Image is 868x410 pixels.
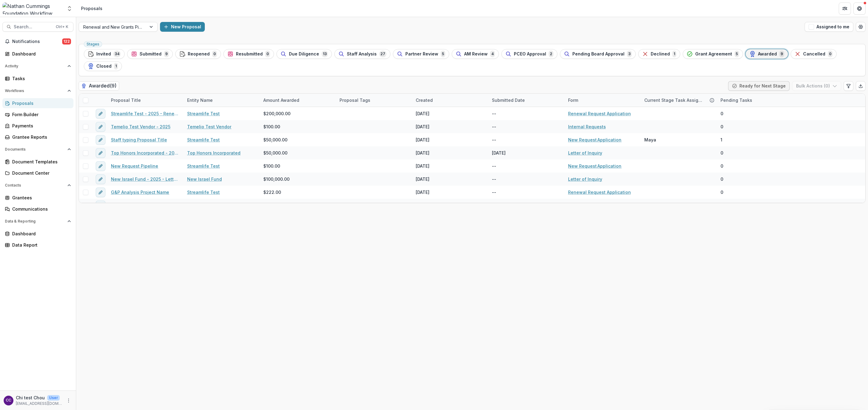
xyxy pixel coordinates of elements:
a: Tasks [2,73,73,84]
div: Submitted Date [488,97,528,103]
button: edit [96,174,105,184]
span: $222.00 [263,189,281,195]
a: New Request Application [568,137,621,143]
span: $100.00 [263,123,280,130]
div: -- [492,137,496,143]
a: CC Test Org - 2025 - New Request Application [111,202,180,209]
a: Payments [2,121,73,131]
a: Top Honors Incorporated - 2025 - Letter of Inquiry [111,150,180,156]
button: Resubmitted0 [223,49,274,59]
a: New Request Application [568,202,621,209]
div: Entity Name [183,97,216,103]
div: Tasks [12,75,69,82]
span: 9 [779,51,784,57]
a: Streamlife Test [187,110,220,117]
span: Search... [14,24,52,30]
a: Grantee Reports [2,132,73,142]
div: Proposals [81,5,102,12]
span: Invited [96,52,111,57]
span: 1 [672,51,676,57]
div: -- [492,189,496,195]
a: New Israel Fund [187,176,222,182]
span: Closed [96,64,112,69]
span: $100,000.00 [263,176,290,182]
div: [DATE] [416,176,429,182]
button: New Proposal [160,22,205,32]
button: Edit table settings [844,81,853,91]
button: Open entity switcher [65,2,74,15]
button: edit [96,122,105,132]
span: 0 [828,51,833,57]
a: Form Builder [2,109,73,119]
button: Declined1 [638,49,680,59]
span: Notifications [12,39,62,44]
div: [DATE] [416,189,429,195]
a: Data Report [2,240,73,250]
div: Created [412,94,488,107]
div: Communications [12,206,69,212]
span: Contacts [5,183,65,187]
button: Open table manager [856,22,866,32]
p: User [47,395,60,401]
button: Submitted9 [127,49,173,59]
span: Reopened [188,52,210,57]
div: Document Center [12,170,69,176]
button: edit [96,201,105,210]
div: Form [564,97,582,103]
button: Staff Analysis27 [334,49,390,59]
a: Grantees [2,193,73,203]
button: Open Documents [2,144,73,154]
span: 34 [113,51,121,57]
span: 9 [164,51,169,57]
span: Staff Analysis [347,52,377,57]
div: Proposal Title [107,94,183,107]
span: $200,000.00 [263,110,290,117]
button: edit [96,187,105,197]
p: Chi test Chou [16,394,45,401]
span: PCEO Approval [514,52,546,57]
a: Dashboard [2,49,73,59]
span: 0 [720,202,723,209]
div: -- [492,123,496,130]
div: Pending Tasks [717,94,793,107]
button: Assigned to me [805,22,853,32]
span: $50,000.00 [263,150,287,156]
span: Pending Board Approval [572,52,624,57]
button: Search... [2,22,73,32]
a: Renewal Request Application [568,189,631,195]
div: [DATE] [416,150,429,156]
button: Open Activity [2,61,73,71]
span: 2 [549,51,553,57]
span: 0 [212,51,217,57]
button: Cancelled0 [791,49,837,59]
div: [DATE] [416,110,429,117]
button: Closed1 [84,61,122,71]
div: Dashboard [12,51,69,57]
div: Proposal Tags [336,97,374,103]
span: 0 [720,189,723,195]
div: [DATE] [416,202,429,209]
span: Workflows [5,89,65,93]
span: 122 [62,38,71,45]
a: Proposals [2,98,73,108]
span: 5 [735,51,739,57]
button: Open Data & Reporting [2,216,73,226]
div: Submitted Date [488,94,564,107]
span: Resubmitted [236,52,263,57]
button: Bulk Actions (0) [792,81,841,91]
button: PCEO Approval2 [501,49,557,59]
div: Entity Name [183,94,260,107]
a: Document Templates [2,157,73,167]
span: Grant Agreement [695,52,732,57]
span: Partner Review [405,52,438,57]
button: Invited34 [84,49,125,59]
span: 13 [322,51,328,57]
a: Streamlife Test - 2025 - Renewal Request Application [111,110,180,117]
div: -- [492,110,496,117]
div: Form [564,94,641,107]
div: Created [412,97,436,103]
h2: Awarded ( 9 ) [79,81,119,90]
span: Submitted [140,52,162,57]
